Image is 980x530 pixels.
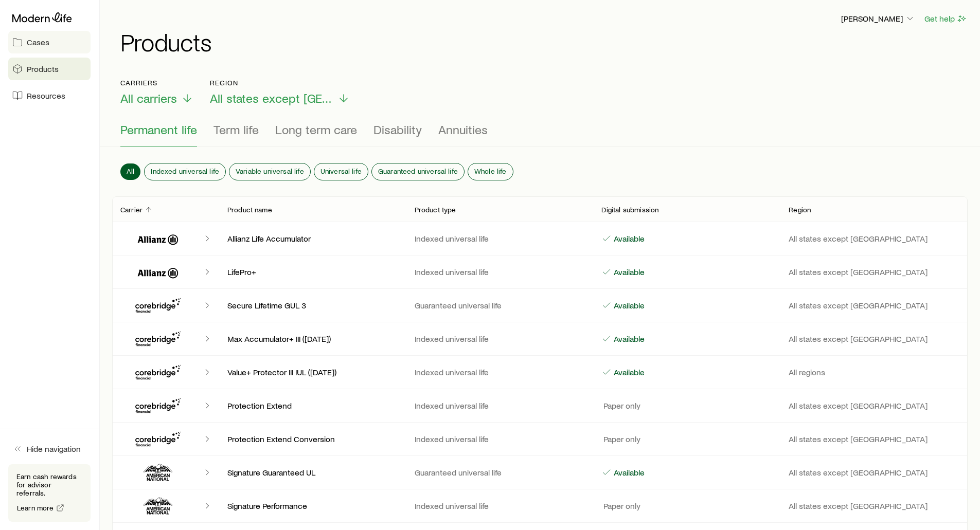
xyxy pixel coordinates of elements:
[378,167,458,175] span: Guaranteed universal life
[229,163,310,180] button: Variable universal life
[227,334,398,344] p: Max Accumulator+ III ([DATE])
[8,31,91,53] a: Cases
[8,464,91,522] div: Earn cash rewards for advisor referrals.Learn more
[789,267,959,277] p: All states except [GEOGRAPHIC_DATA]
[612,300,645,310] p: Available
[27,90,65,101] span: Resources
[415,367,585,377] p: Indexed universal life
[120,91,177,105] span: All carriers
[236,167,304,175] span: Variable universal life
[120,122,959,147] div: Product types
[8,84,91,107] a: Resources
[468,163,513,180] button: Whole life
[789,367,959,377] p: All regions
[210,79,350,87] p: Region
[612,467,645,478] p: Available
[789,300,959,310] p: All states except [GEOGRAPHIC_DATA]
[415,501,585,511] p: Indexed universal life
[789,400,959,411] p: All states except [GEOGRAPHIC_DATA]
[27,444,81,454] span: Hide navigation
[373,122,422,137] span: Disability
[210,91,333,105] span: All states except [GEOGRAPHIC_DATA]
[27,37,49,47] span: Cases
[227,501,398,511] p: Signature Performance
[438,122,488,137] span: Annuities
[415,467,585,478] p: Guaranteed universal life
[612,233,645,244] p: Available
[213,122,259,137] span: Term life
[120,29,968,54] h1: Products
[789,467,959,478] p: All states except [GEOGRAPHIC_DATA]
[924,13,968,25] button: Get help
[601,434,640,444] p: Paper only
[474,167,507,175] span: Whole life
[789,233,959,244] p: All states except [GEOGRAPHIC_DATA]
[841,13,916,25] button: [PERSON_NAME]
[415,267,585,277] p: Indexed universal life
[601,501,640,511] p: Paper only
[612,267,645,277] p: Available
[789,501,959,511] p: All states except [GEOGRAPHIC_DATA]
[227,267,398,277] p: LifePro+
[601,400,640,411] p: Paper only
[17,504,54,511] span: Learn more
[227,206,272,214] p: Product name
[415,206,456,214] p: Product type
[227,233,398,244] p: Allianz Life Accumulator
[27,64,59,74] span: Products
[415,334,585,344] p: Indexed universal life
[415,434,585,444] p: Indexed universal life
[415,233,585,244] p: Indexed universal life
[120,79,193,106] button: CarriersAll carriers
[789,434,959,444] p: All states except [GEOGRAPHIC_DATA]
[210,79,350,106] button: RegionAll states except [GEOGRAPHIC_DATA]
[227,367,398,377] p: Value+ Protector III IUL ([DATE])
[612,367,645,377] p: Available
[8,437,91,460] button: Hide navigation
[8,58,91,80] a: Products
[145,163,225,180] button: Indexed universal life
[227,400,398,411] p: Protection Extend
[227,434,398,444] p: Protection Extend Conversion
[415,300,585,310] p: Guaranteed universal life
[789,206,811,214] p: Region
[841,13,915,24] p: [PERSON_NAME]
[612,334,645,344] p: Available
[227,467,398,478] p: Signature Guaranteed UL
[151,167,219,175] span: Indexed universal life
[601,206,658,214] p: Digital submission
[120,122,197,137] span: Permanent life
[227,300,398,310] p: Secure Lifetime GUL 3
[372,163,464,180] button: Guaranteed universal life
[120,163,140,180] button: All
[275,122,357,137] span: Long term care
[314,163,368,180] button: Universal life
[789,334,959,344] p: All states except [GEOGRAPHIC_DATA]
[120,79,193,87] p: Carriers
[120,206,142,214] p: Carrier
[16,472,82,497] p: Earn cash rewards for advisor referrals.
[415,400,585,411] p: Indexed universal life
[320,167,362,175] span: Universal life
[127,167,134,175] span: All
